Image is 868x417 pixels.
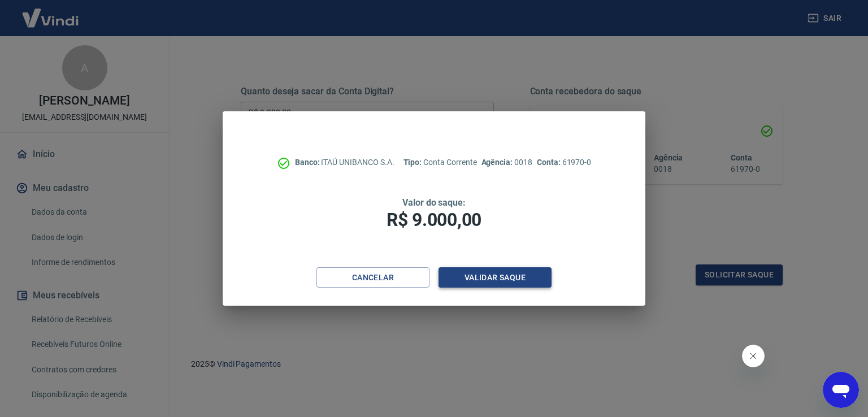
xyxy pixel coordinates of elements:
[439,267,552,288] button: Validar saque
[403,158,424,167] span: Tipo:
[537,158,562,167] span: Conta:
[295,157,394,168] p: ITAÚ UNIBANCO S.A.
[537,157,591,168] p: 61970-0
[403,157,477,168] p: Conta Corrente
[481,157,532,168] p: 0018
[7,8,95,17] span: Olá! Precisa de ajuda?
[481,158,515,167] span: Agência:
[742,345,765,367] iframe: Fechar mensagem
[823,372,859,408] iframe: Botão para abrir a janela de mensagens
[295,158,322,167] span: Banco:
[316,267,429,288] button: Cancelar
[402,197,466,208] span: Valor do saque:
[387,209,481,231] span: R$ 9.000,00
